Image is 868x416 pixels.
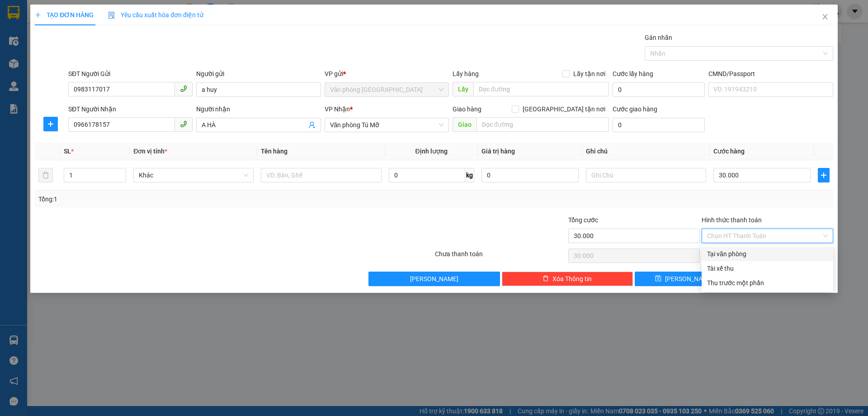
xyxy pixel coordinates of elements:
span: Lấy tận nơi [570,69,609,79]
input: VD: Bàn, Ghế [261,168,381,182]
div: Người nhận [196,104,321,114]
span: Văn phòng Thanh Hóa [330,83,443,96]
span: VP Nhận [325,105,350,113]
div: Tổng: 1 [38,194,335,204]
div: VP gửi [325,69,449,79]
li: 01A03 [GEOGRAPHIC_DATA], [GEOGRAPHIC_DATA] ( bên cạnh cây xăng bến xe phía Bắc cũ) [50,22,205,56]
th: Ghi chú [582,143,710,160]
div: SĐT Người Nhận [68,104,193,114]
span: Lấy hàng [453,70,479,77]
span: save [655,275,661,282]
span: Xóa Thông tin [552,274,592,284]
span: Giao [453,117,476,132]
span: [PERSON_NAME] [665,274,713,284]
img: logo.jpg [11,11,57,57]
div: CMND/Passport [708,69,833,79]
span: [PERSON_NAME] [410,274,458,284]
div: Người gửi [196,69,321,79]
span: Văn phòng Tú Mỡ [330,118,443,132]
span: Tên hàng [261,148,288,155]
span: SL [64,148,71,155]
span: phone [180,85,187,92]
label: Cước lấy hàng [613,70,653,77]
div: Thu trước một phần [707,278,828,288]
img: icon [108,12,115,19]
span: Lấy [453,82,473,96]
li: Hotline: 1900888999 [50,56,205,67]
button: plus [818,168,830,182]
button: Close [812,5,838,30]
input: Dọc đường [473,82,609,96]
div: Chưa thanh toán [434,249,567,265]
span: Tổng cước [568,216,598,224]
span: plus [44,120,57,128]
label: Gán nhãn [645,34,672,41]
span: phone [180,120,187,128]
input: Dọc đường [476,117,609,132]
span: Định lượng [415,148,448,155]
button: deleteXóa Thông tin [502,272,633,286]
div: Tại văn phòng [707,249,828,259]
span: [GEOGRAPHIC_DATA] tận nơi [519,104,609,114]
button: save[PERSON_NAME] [635,272,733,286]
input: Cước giao hàng [613,118,705,132]
input: Ghi Chú [586,168,706,182]
span: delete [542,275,549,282]
span: kg [465,168,474,182]
span: Khác [139,168,248,182]
input: Cước lấy hàng [613,82,705,97]
label: Hình thức thanh toán [702,216,762,224]
b: 36 Limousine [95,10,160,22]
span: Giao hàng [453,105,481,113]
button: plus [43,117,58,131]
span: Đơn vị tính [133,148,167,155]
input: 0 [481,168,579,182]
span: plus [35,12,41,18]
span: user-add [308,121,316,129]
span: TẠO ĐƠN HÀNG [35,11,94,19]
label: Cước giao hàng [613,105,657,113]
span: plus [818,172,829,179]
span: Giá trị hàng [481,148,515,155]
button: [PERSON_NAME] [368,272,500,286]
span: close [821,13,829,20]
button: delete [38,168,53,182]
span: Cước hàng [713,148,745,155]
div: Tài xế thu [707,263,828,273]
div: SĐT Người Gửi [68,69,193,79]
span: Yêu cầu xuất hóa đơn điện tử [108,11,203,19]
